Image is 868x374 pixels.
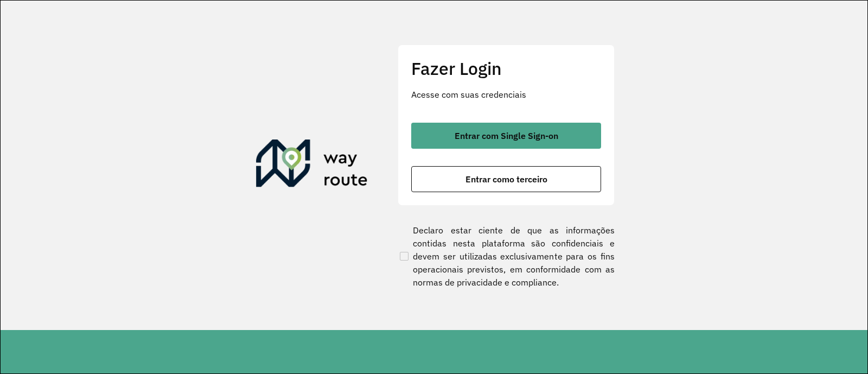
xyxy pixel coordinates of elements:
span: Entrar como terceiro [465,175,547,183]
span: Entrar com Single Sign-on [455,131,558,140]
button: button [411,123,601,149]
img: Roteirizador AmbevTech [256,140,368,192]
h2: Fazer Login [411,58,601,79]
p: Acesse com suas credenciais [411,88,601,101]
button: button [411,166,601,192]
label: Declaro estar ciente de que as informações contidas nesta plataforma são confidenciais e devem se... [398,224,615,289]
